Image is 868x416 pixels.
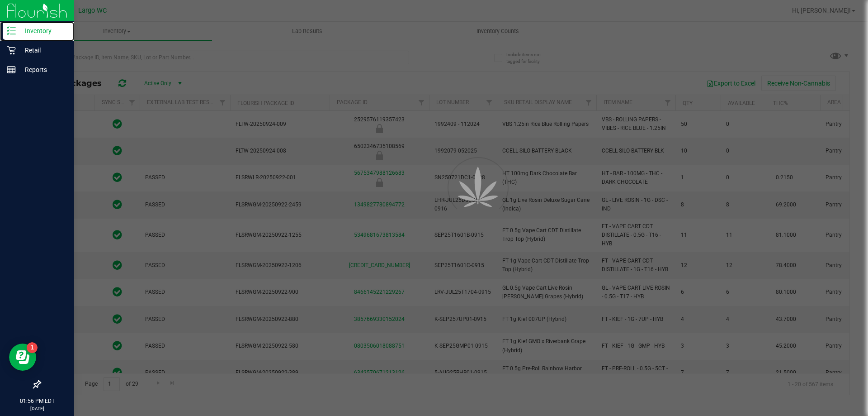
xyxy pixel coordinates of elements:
iframe: Resource center unread badge [27,342,38,353]
p: Inventory [16,25,70,36]
iframe: Resource center [9,344,36,371]
p: Reports [16,64,70,75]
inline-svg: Inventory [7,26,16,35]
inline-svg: Reports [7,65,16,74]
p: [DATE] [4,405,70,412]
inline-svg: Retail [7,46,16,55]
p: 01:56 PM EDT [4,397,70,405]
p: Retail [16,45,70,56]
